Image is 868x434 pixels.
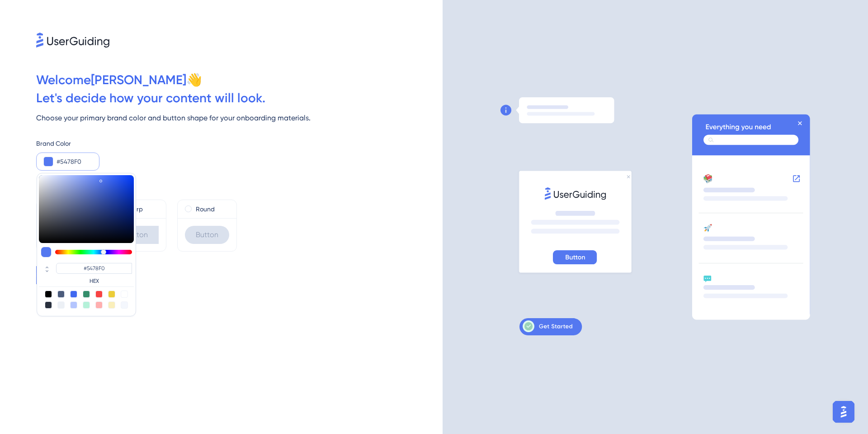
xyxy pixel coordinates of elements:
div: Welcome [PERSON_NAME] 👋 [36,71,443,89]
button: Next [36,266,60,284]
label: Round [196,204,215,215]
div: Let ' s decide how your content will look. [36,89,443,107]
div: Button [185,226,229,244]
div: Choose your primary brand color and button shape for your onboarding materials. [36,113,443,124]
div: Button Shape [36,185,443,196]
iframe: UserGuiding AI Assistant Launcher [830,398,857,425]
label: HEX [56,277,132,285]
div: Brand Color [36,138,443,149]
span: Next [36,270,49,281]
div: Button [114,226,159,244]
